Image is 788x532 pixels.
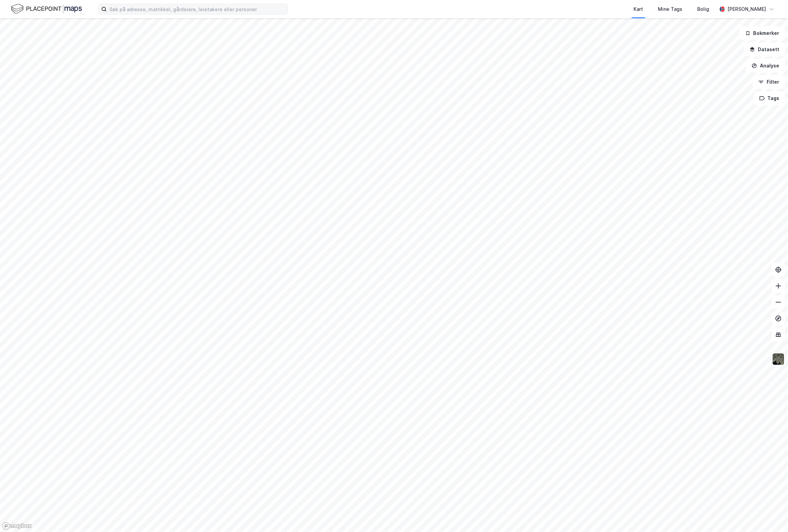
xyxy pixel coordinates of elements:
[754,91,785,105] button: Tags
[744,43,785,56] button: Datasett
[772,353,785,366] img: 9k=
[754,499,788,532] div: Chatt-widget
[11,3,82,15] img: logo.f888ab2527a4732fd821a326f86c7f29.svg
[753,75,785,89] button: Filter
[658,5,683,13] div: Mine Tags
[107,4,288,14] input: Søk på adresse, matrikkel, gårdeiere, leietakere eller personer
[740,26,785,40] button: Bokmerker
[698,5,709,13] div: Bolig
[746,59,785,73] button: Analyse
[728,5,766,13] div: [PERSON_NAME]
[2,522,32,530] a: Mapbox homepage
[634,5,643,13] div: Kart
[754,499,788,532] iframe: Chat Widget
